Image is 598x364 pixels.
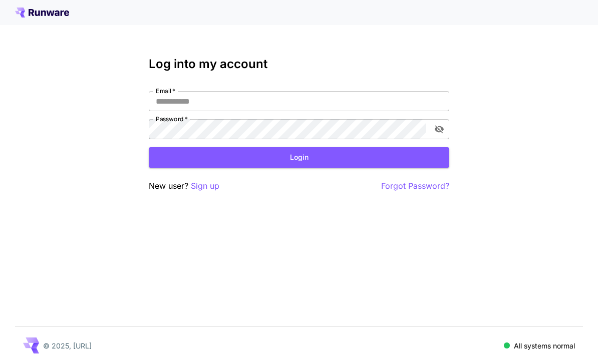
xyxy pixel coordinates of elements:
[149,180,219,192] p: New user?
[149,147,449,168] button: Login
[191,180,219,192] button: Sign up
[514,340,575,351] p: All systems normal
[381,180,449,192] button: Forgot Password?
[156,87,175,95] label: Email
[430,120,448,138] button: toggle password visibility
[156,115,188,123] label: Password
[43,340,92,351] p: © 2025, [URL]
[149,57,449,71] h3: Log into my account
